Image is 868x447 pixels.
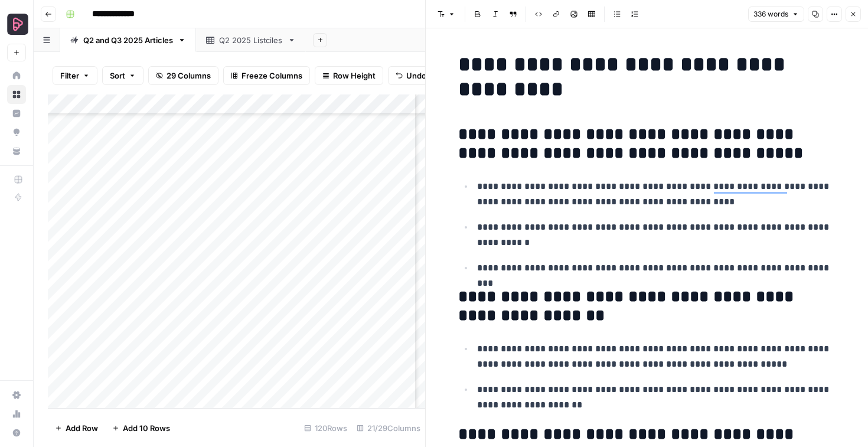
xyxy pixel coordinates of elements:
[102,66,143,85] button: Sort
[60,28,196,52] a: Q2 and Q3 2025 Articles
[7,423,26,442] button: Help + Support
[48,419,105,438] button: Add Row
[53,66,97,85] button: Filter
[148,66,218,85] button: 29 Columns
[388,66,434,85] button: Undo
[7,404,26,423] a: Usage
[7,66,26,85] a: Home
[7,386,26,404] a: Settings
[7,142,26,161] a: Your Data
[753,9,788,19] span: 336 words
[406,70,426,81] span: Undo
[196,28,306,52] a: Q2 2025 Listciles
[7,104,26,123] a: Insights
[7,85,26,104] a: Browse
[333,70,376,81] span: Row Height
[60,70,79,81] span: Filter
[748,6,804,22] button: 336 words
[223,66,310,85] button: Freeze Columns
[299,419,352,438] div: 120 Rows
[242,70,302,81] span: Freeze Columns
[167,70,211,81] span: 29 Columns
[66,422,98,434] span: Add Row
[7,14,28,35] img: Preply Business Logo
[110,70,125,81] span: Sort
[352,419,425,438] div: 21/29 Columns
[315,66,383,85] button: Row Height
[83,34,173,46] div: Q2 and Q3 2025 Articles
[7,9,26,39] button: Workspace: Preply Business
[7,123,26,142] a: Opportunities
[219,34,283,46] div: Q2 2025 Listciles
[123,422,170,434] span: Add 10 Rows
[105,419,177,438] button: Add 10 Rows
